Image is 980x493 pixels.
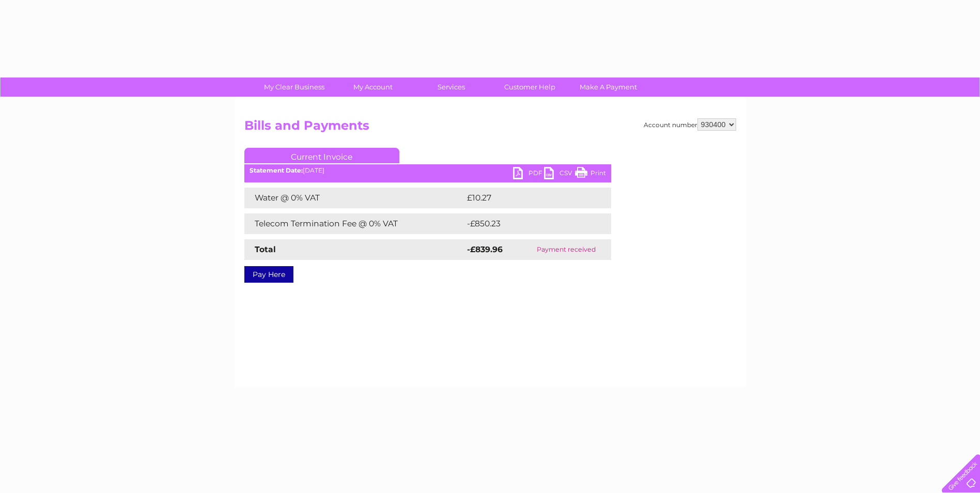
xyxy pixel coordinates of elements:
div: [DATE] [244,167,611,174]
a: My Account [330,78,415,97]
td: £10.27 [464,188,589,208]
a: CSV [544,167,575,182]
td: Payment received [521,239,611,260]
strong: Total [255,244,276,254]
b: Statement Date: [250,166,303,174]
strong: -£839.96 [467,244,503,254]
td: Telecom Termination Fee @ 0% VAT [244,213,464,234]
a: Services [409,78,494,97]
a: Customer Help [487,78,572,97]
a: Current Invoice [244,148,399,163]
a: Pay Here [244,266,293,283]
a: My Clear Business [252,78,337,97]
a: Print [575,167,606,182]
a: PDF [513,167,544,182]
h2: Bills and Payments [244,118,736,138]
a: Make A Payment [566,78,651,97]
td: Water @ 0% VAT [244,188,464,208]
td: -£850.23 [464,213,594,234]
div: Account number [644,118,736,131]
